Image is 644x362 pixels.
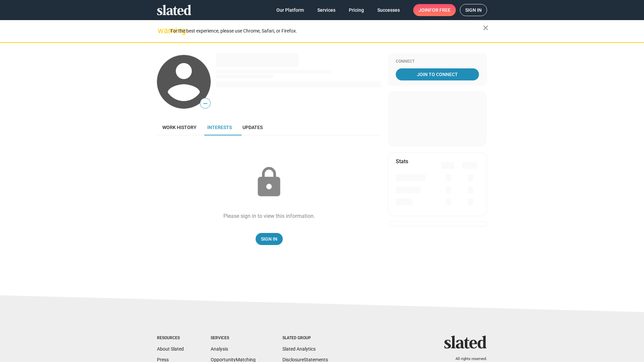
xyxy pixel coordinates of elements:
[282,336,328,341] div: Slated Group
[211,346,228,352] a: Analysis
[396,158,408,165] mat-card-title: Stats
[157,346,184,352] a: About Slated
[200,99,210,108] span: —
[396,59,479,64] div: Connect
[271,4,309,16] a: Our Platform
[419,4,450,16] span: Join
[256,233,283,245] a: Sign In
[202,119,237,135] a: Interests
[207,125,232,130] span: Interests
[162,125,197,130] span: Work history
[170,26,483,36] div: For the best experience, please use Chrome, Safari, or Firefox.
[261,233,277,245] span: Sign In
[460,4,487,16] a: Sign in
[243,125,263,130] span: Updates
[349,4,364,16] span: Pricing
[343,4,369,16] a: Pricing
[276,4,304,16] span: Our Platform
[482,24,490,32] mat-icon: close
[252,166,286,199] mat-icon: lock
[312,4,341,16] a: Services
[282,346,316,352] a: Slated Analytics
[158,26,166,35] mat-icon: warning
[317,4,335,16] span: Services
[211,336,256,341] div: Services
[157,119,202,135] a: Work history
[413,4,456,16] a: Joinfor free
[237,119,268,135] a: Updates
[377,4,400,16] span: Successes
[429,4,450,16] span: for free
[157,336,184,341] div: Resources
[372,4,405,16] a: Successes
[397,68,478,80] span: Join To Connect
[396,68,479,80] a: Join To Connect
[223,213,315,220] div: Please sign in to view this information.
[465,4,482,16] span: Sign in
